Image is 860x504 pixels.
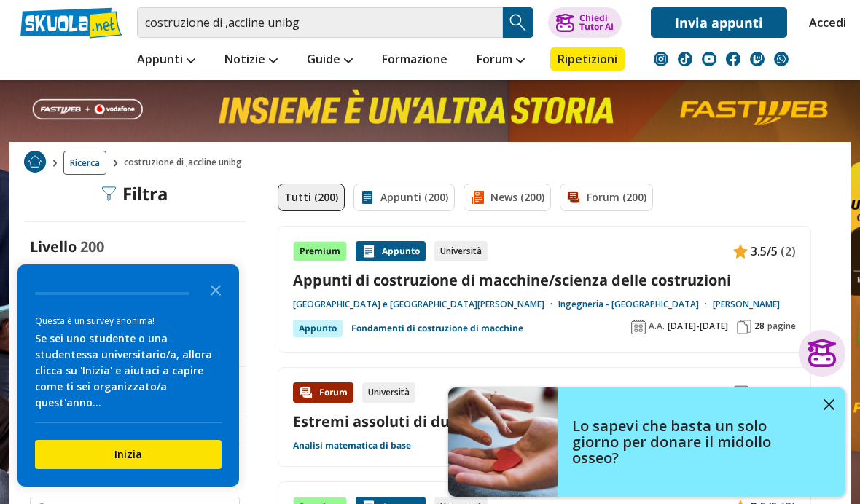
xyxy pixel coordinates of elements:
div: Forum [293,382,353,403]
img: instagram [654,52,668,66]
a: Home [24,151,46,175]
img: Anno accademico [631,320,646,334]
a: Forum [473,47,528,74]
a: Ingegneria - [GEOGRAPHIC_DATA] [558,299,713,310]
span: [DATE]-[DATE] [668,320,728,332]
button: ChiediTutor AI [548,7,622,38]
span: (2) [781,242,796,261]
div: Università [434,241,488,261]
a: Appunti [133,47,199,74]
a: Ripetizioni [550,47,625,71]
span: 3.5/5 [751,242,778,261]
img: Commenti lettura [734,385,748,400]
img: Appunti filtro contenuto [360,190,375,205]
div: Università [362,382,415,403]
a: Appunti (200) [353,184,455,211]
a: Invia appunti [651,7,787,38]
img: Appunti contenuto [733,244,748,259]
div: Chiedi Tutor AI [579,14,614,31]
img: tiktok [678,52,692,66]
img: News filtro contenuto [470,190,485,205]
img: WhatsApp [774,52,789,66]
a: [GEOGRAPHIC_DATA] e [GEOGRAPHIC_DATA][PERSON_NAME] [293,299,558,310]
button: Inizia [35,440,222,469]
img: twitch [750,52,765,66]
img: Filtra filtri mobile [102,186,117,201]
img: Forum filtro contenuto [566,190,581,205]
a: Formazione [378,47,451,74]
div: Questa è un survey anonima! [35,314,222,328]
button: Search Button [503,7,533,38]
a: News (200) [464,184,551,211]
a: Forum (200) [560,184,653,211]
span: pagine [767,320,796,332]
span: 8 risposte [754,382,796,403]
img: Forum contenuto [299,385,313,400]
a: Guide [303,47,356,74]
a: Appunti di costruzione di macchine/scienza delle costruzioni [293,270,796,290]
a: Accedi [809,7,840,38]
label: Livello [30,237,77,256]
span: costruzione di ,accline unibg [124,151,248,175]
span: A.A. [649,320,665,332]
div: Filtra [102,184,168,204]
img: Appunti contenuto [361,244,376,259]
div: Premium [293,241,347,261]
a: Ricerca [63,151,106,175]
h4: Lo sapevi che basta un solo giorno per donare il midollo osseo? [572,418,813,466]
img: youtube [702,52,716,66]
a: Tutti (200) [278,184,345,211]
img: facebook [726,52,740,66]
a: Notizie [221,47,281,74]
button: Close the survey [201,275,230,304]
a: Analisi matematica di base [293,440,411,452]
div: Se sei uno studente o una studentessa universitario/a, allora clicca su 'Inizia' e aiutaci a capi... [35,331,222,411]
img: close [824,399,834,410]
div: Appunto [356,241,426,261]
img: Cerca appunti, riassunti o versioni [507,12,529,34]
div: Survey [17,264,239,487]
a: [PERSON_NAME] [713,299,780,310]
a: Lo sapevi che basta un solo giorno per donare il midollo osseo? [448,387,845,497]
img: Home [24,151,46,173]
a: Fondamenti di costruzione di macchine [351,320,523,337]
input: Cerca appunti, riassunti o versioni [137,7,503,38]
span: 28 [754,320,765,332]
a: Estremi assoluti di due funzioni a due variabili [293,412,628,431]
span: 200 [80,237,104,256]
img: Pagine [737,320,751,334]
div: Appunto [293,320,343,337]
